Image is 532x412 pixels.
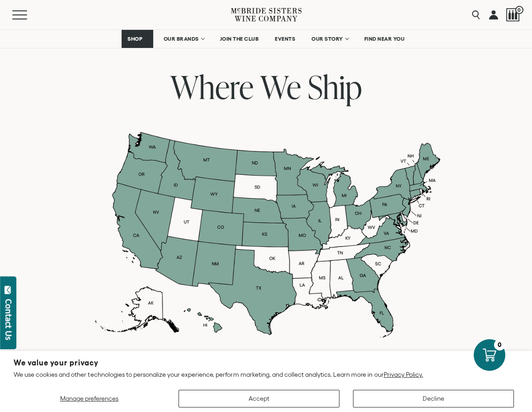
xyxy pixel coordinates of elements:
a: SHOP [122,30,153,48]
span: We [260,65,301,109]
span: JOIN THE CLUB [220,36,259,42]
a: JOIN THE CLUB [214,30,265,48]
a: Privacy Policy. [384,371,423,378]
span: 0 [515,6,523,14]
h2: We value your privacy [14,359,518,367]
span: OUR STORY [311,36,343,42]
button: Accept [179,390,339,407]
span: Manage preferences [60,395,118,402]
div: Contact Us [4,299,13,340]
button: Decline [353,390,514,407]
span: SHOP [127,36,143,42]
button: Mobile Menu Trigger [12,10,45,19]
span: EVENTS [275,36,295,42]
a: EVENTS [269,30,301,48]
div: 0 [494,339,505,350]
span: OUR BRANDS [164,36,199,42]
span: Where [170,65,254,109]
a: OUR BRANDS [158,30,210,48]
a: OUR STORY [306,30,354,48]
span: Ship [308,65,362,109]
span: FIND NEAR YOU [364,36,405,42]
a: FIND NEAR YOU [358,30,411,48]
p: We use cookies and other technologies to personalize your experience, perform marketing, and coll... [14,370,518,379]
button: Manage preferences [14,390,165,407]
